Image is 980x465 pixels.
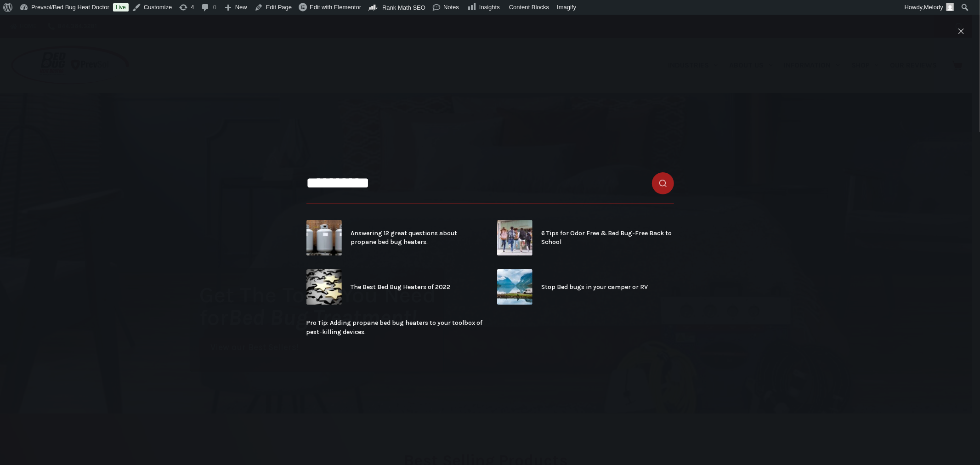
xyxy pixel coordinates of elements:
[306,269,342,305] img: image4-100x100.jpg
[382,4,425,11] span: Rank Math SEO
[541,283,648,292] span: Stop Bed bugs in your camper or RV
[479,4,500,11] span: Insights
[541,229,674,247] span: 6 Tips for Odor Free & Bed Bug-Free Back to School
[954,24,969,39] button: Close search modal
[924,4,943,11] span: Melody
[113,3,129,11] a: Live
[306,163,674,204] input: Search for...
[351,229,483,247] span: Answering 12 great questions about propane bed bug heaters.
[306,220,674,336] div: Search results
[7,4,35,31] button: Open LiveChat chat widget
[652,172,674,194] button: Search button
[351,283,450,292] span: The Best Bed Bug Heaters of 2022
[306,220,342,255] img: image3-100x100.jpg
[497,269,532,305] img: rv-posts-100x100.jpg
[497,220,532,255] img: prevsol-blog-hero-100x100.jpg
[310,4,361,11] span: Edit with Elementor
[306,318,483,336] span: Pro Tip: Adding propane bed bug heaters to your toolbox of pest-killing devices.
